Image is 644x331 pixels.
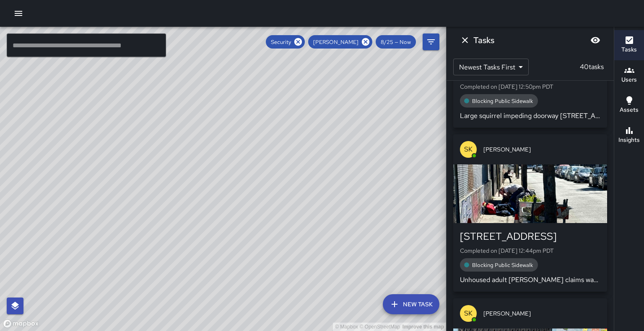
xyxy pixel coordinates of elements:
[464,308,473,318] p: SK
[308,35,372,49] div: [PERSON_NAME]
[460,82,600,91] p: Completed on [DATE] 12:50pm PDT
[621,75,637,85] h6: Users
[621,45,637,54] h6: Tasks
[614,121,644,151] button: Insights
[620,105,639,115] h6: Assets
[460,111,600,121] p: Large squirrel impeding doorway [STREET_ADDRESS][PERSON_NAME]
[618,136,640,145] h6: Insights
[483,145,600,154] span: [PERSON_NAME]
[383,294,439,314] button: New Task
[467,262,538,269] span: Blocking Public Sidewalk
[376,38,416,46] span: 8/25 — Now
[266,38,296,46] span: Security
[467,98,538,105] span: Blocking Public Sidewalk
[423,33,439,50] button: Filters
[453,59,529,75] div: Newest Tasks First
[587,32,604,49] button: Blur
[464,144,473,154] p: SK
[614,60,644,90] button: Users
[614,90,644,121] button: Assets
[460,275,600,285] p: Unhoused adult [PERSON_NAME] claims was asked to leave park and relocate her on [PERSON_NAME] ask...
[457,32,473,49] button: Dismiss
[308,38,364,46] span: [PERSON_NAME]
[453,134,607,292] button: SK[PERSON_NAME][STREET_ADDRESS]Completed on [DATE] 12:44pm PDTBlocking Public SidewalkUnhoused ad...
[483,309,600,318] span: [PERSON_NAME]
[473,33,494,47] h6: Tasks
[576,62,607,72] p: 40 tasks
[460,246,600,255] p: Completed on [DATE] 12:44pm PDT
[460,230,600,243] div: [STREET_ADDRESS]
[614,30,644,60] button: Tasks
[266,35,305,49] div: Security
